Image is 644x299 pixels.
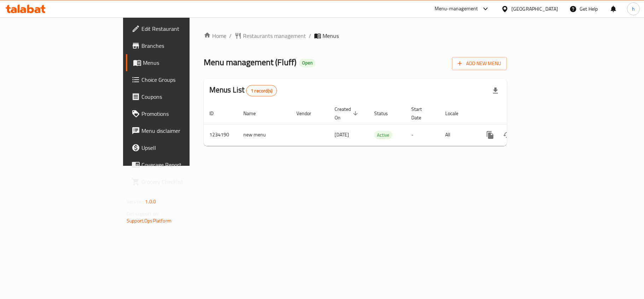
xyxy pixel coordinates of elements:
[335,130,349,139] span: [DATE]
[126,156,231,173] a: Coverage Report
[435,5,478,13] div: Menu-management
[445,109,468,118] span: Locale
[141,92,225,101] span: Coupons
[238,124,291,146] td: new menu
[127,197,144,206] span: Version:
[141,143,225,152] span: Upsell
[243,109,265,118] span: Name
[126,20,231,37] a: Edit Restaurant
[126,37,231,54] a: Branches
[126,173,231,190] a: Grocery Checklist
[476,103,555,124] th: Actions
[243,32,306,40] span: Restaurants management
[246,88,277,94] span: 1 record(s)
[296,109,320,118] span: Vendor
[374,109,397,118] span: Status
[126,71,231,88] a: Choice Groups
[406,124,440,146] td: -
[335,105,360,122] span: Created On
[234,32,306,40] a: Restaurants management
[126,54,231,71] a: Menus
[204,103,555,146] table: enhanced table
[126,139,231,156] a: Upsell
[141,24,225,33] span: Edit Restaurant
[452,57,507,70] button: Add New Menu
[511,5,558,13] div: [GEOGRAPHIC_DATA]
[374,131,392,139] span: Active
[499,126,516,143] button: Change Status
[204,32,507,40] nav: breadcrumb
[411,105,431,122] span: Start Date
[141,75,225,84] span: Choice Groups
[482,126,499,143] button: more
[127,216,172,225] a: Support.OpsPlatform
[204,54,296,70] span: Menu management ( Fluff )
[126,105,231,122] a: Promotions
[126,122,231,139] a: Menu disclaimer
[374,131,392,139] div: Active
[141,177,225,186] span: Grocery Checklist
[309,32,311,40] li: /
[323,32,339,40] span: Menus
[143,58,225,67] span: Menus
[127,209,159,218] span: Get support on:
[487,82,504,99] div: Export file
[440,124,476,146] td: All
[141,126,225,135] span: Menu disclaimer
[299,59,315,67] div: Open
[141,160,225,169] span: Coverage Report
[246,85,277,96] div: Total records count
[209,109,223,118] span: ID
[126,88,231,105] a: Coupons
[145,197,156,206] span: 1.0.0
[209,85,277,96] h2: Menus List
[458,59,501,68] span: Add New Menu
[141,41,225,50] span: Branches
[632,5,635,13] span: h
[141,109,225,118] span: Promotions
[299,60,315,66] span: Open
